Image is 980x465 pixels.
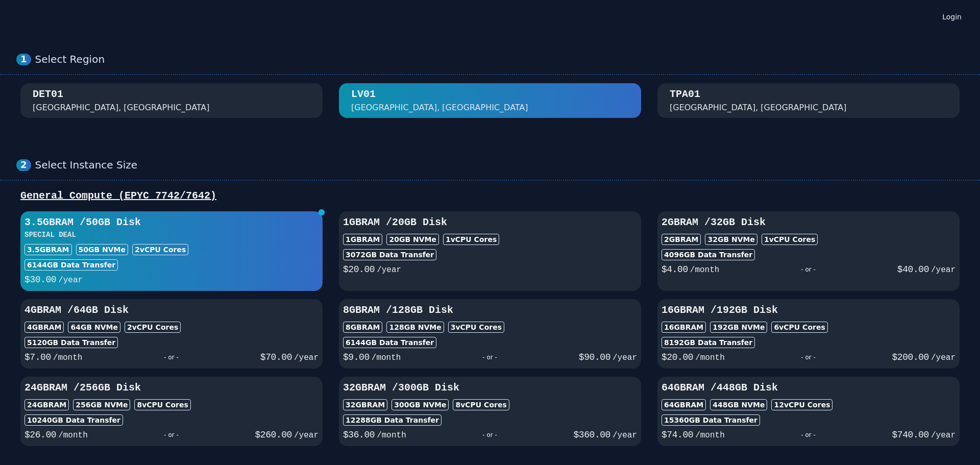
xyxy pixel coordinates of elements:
[892,430,929,440] span: $ 740.00
[661,322,706,333] div: 16GB RAM
[24,430,56,440] span: $ 26.00
[88,428,255,442] div: - or -
[377,431,406,440] span: /month
[343,322,382,333] div: 8GB RAM
[343,215,637,230] h3: 1GB RAM / 20 GB Disk
[931,431,955,440] span: /year
[20,83,323,118] button: DET01 [GEOGRAPHIC_DATA], [GEOGRAPHIC_DATA]
[339,83,641,118] button: LV01 [GEOGRAPHIC_DATA], [GEOGRAPHIC_DATA]
[657,299,960,369] button: 16GBRAM /192GB Disk16GBRAM192GB NVMe6vCPU Cores8192GB Data Transfer$20.00/month- or -$200.00/year
[661,303,955,317] h3: 16GB RAM / 192 GB Disk
[24,381,318,395] h3: 24GB RAM / 256 GB Disk
[24,275,56,285] span: $ 30.00
[657,83,960,118] button: TPA01 [GEOGRAPHIC_DATA], [GEOGRAPHIC_DATA]
[612,353,637,362] span: /year
[294,353,318,362] span: /year
[132,244,188,255] div: 2 vCPU Cores
[377,265,401,275] span: /year
[68,322,120,333] div: 64 GB NVMe
[661,264,688,275] span: $ 4.00
[343,264,375,275] span: $ 20.00
[16,159,31,171] div: 2
[24,399,69,410] div: 24GB RAM
[448,322,504,333] div: 3 vCPU Cores
[339,211,641,291] button: 1GBRAM /20GB Disk1GBRAM20GB NVMe1vCPU Cores3072GB Data Transfer$20.00/year
[294,431,318,440] span: /year
[343,414,442,426] div: 12288 GB Data Transfer
[725,428,892,442] div: - or -
[453,399,509,410] div: 8 vCPU Cores
[771,399,832,410] div: 12 vCPU Cores
[391,399,449,410] div: 300 GB NVMe
[20,377,323,446] button: 24GBRAM /256GB Disk24GBRAM256GB NVMe8vCPU Cores10240GB Data Transfer$26.00/month- or -$260.00/year
[125,322,181,333] div: 2 vCPU Cores
[771,322,827,333] div: 6 vCPU Cores
[58,276,83,285] span: /year
[82,350,260,364] div: - or -
[255,430,292,440] span: $ 260.00
[892,352,929,362] span: $ 200.00
[35,159,964,172] div: Select Instance Size
[24,322,64,333] div: 4GB RAM
[73,399,130,410] div: 256 GB NVMe
[343,381,637,395] h3: 32GB RAM / 300 GB Disk
[661,399,706,410] div: 64GB RAM
[24,414,123,426] div: 10240 GB Data Transfer
[16,54,31,65] div: 1
[24,303,318,317] h3: 4GB RAM / 64 GB Disk
[33,87,63,102] div: DET01
[351,87,376,102] div: LV01
[16,9,90,24] img: Logo
[343,430,375,440] span: $ 36.00
[339,377,641,446] button: 32GBRAM /300GB Disk32GBRAM300GB NVMe8vCPU Cores12288GB Data Transfer$36.00/month- or -$360.00/year
[661,215,955,230] h3: 2GB RAM / 32 GB Disk
[931,265,955,275] span: /year
[670,87,700,102] div: TPA01
[661,352,693,362] span: $ 20.00
[670,102,847,114] div: [GEOGRAPHIC_DATA], [GEOGRAPHIC_DATA]
[343,303,637,317] h3: 8GB RAM / 128 GB Disk
[657,377,960,446] button: 64GBRAM /448GB Disk64GBRAM448GB NVMe12vCPU Cores15360GB Data Transfer$74.00/month- or -$740.00/year
[386,234,439,245] div: 20 GB NVMe
[372,353,401,362] span: /month
[661,414,760,426] div: 15360 GB Data Transfer
[762,234,818,245] div: 1 vCPU Cores
[695,431,725,440] span: /month
[579,352,610,362] span: $ 90.00
[343,337,436,348] div: 6144 GB Data Transfer
[58,431,88,440] span: /month
[710,322,767,333] div: 192 GB NVMe
[406,428,574,442] div: - or -
[661,381,955,395] h3: 64GB RAM / 448 GB Disk
[612,431,637,440] span: /year
[24,352,51,362] span: $ 7.00
[35,53,964,66] div: Select Region
[24,230,318,240] h3: SPECIAL DEAL
[705,234,757,245] div: 32 GB NVMe
[351,102,528,114] div: [GEOGRAPHIC_DATA], [GEOGRAPHIC_DATA]
[20,211,323,291] button: 3.5GBRAM /50GB DiskSPECIAL DEAL3.5GBRAM50GB NVMe2vCPU Cores6144GB Data Transfer$30.00/year
[897,264,929,275] span: $ 40.00
[931,353,955,362] span: /year
[24,337,118,348] div: 5120 GB Data Transfer
[710,399,767,410] div: 448 GB NVMe
[661,234,701,245] div: 2GB RAM
[574,430,610,440] span: $ 360.00
[24,259,118,271] div: 6144 GB Data Transfer
[719,262,897,277] div: - or -
[661,249,755,260] div: 4096 GB Data Transfer
[20,299,323,369] button: 4GBRAM /64GB Disk4GBRAM64GB NVMe2vCPU Cores5120GB Data Transfer$7.00/month- or -$70.00/year
[24,215,318,230] h3: 3.5GB RAM / 50 GB Disk
[339,299,641,369] button: 8GBRAM /128GB Disk8GBRAM128GB NVMe3vCPU Cores6144GB Data Transfer$9.00/month- or -$90.00/year
[443,234,499,245] div: 1 vCPU Cores
[260,352,292,362] span: $ 70.00
[661,430,693,440] span: $ 74.00
[690,265,720,275] span: /month
[940,10,964,22] a: Login
[725,350,892,364] div: - or -
[343,352,370,362] span: $ 9.00
[16,189,964,203] div: General Compute (EPYC 7742/7642)
[76,244,129,255] div: 50 GB NVMe
[695,353,725,362] span: /month
[343,249,436,260] div: 3072 GB Data Transfer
